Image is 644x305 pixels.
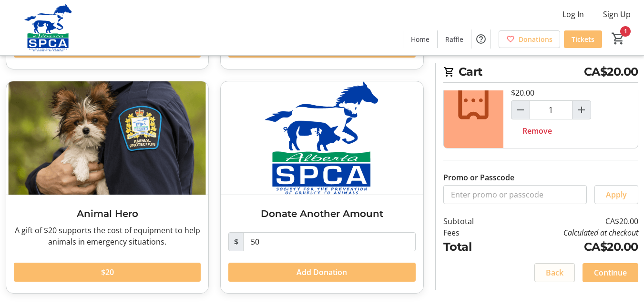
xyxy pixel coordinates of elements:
img: Alberta SPCA's Logo [6,4,91,51]
button: $10 [228,39,415,58]
a: Home [403,30,437,48]
span: Tickets [572,34,594,44]
h3: Animal Hero [14,207,201,221]
button: Increment by one [572,101,591,119]
div: A gift of $20 supports the cost of equipment to help animals in emergency situations. [14,225,201,247]
button: Cart [610,30,627,47]
button: Log In [555,7,592,22]
td: Fees [443,227,500,238]
button: Sign Up [595,7,638,22]
span: Remove [522,125,552,137]
a: Donations [499,30,560,48]
input: Raffle Ticket (4 for $20.00) Quantity [530,100,572,119]
input: Enter promo or passcode [443,185,587,204]
span: Sign Up [603,9,631,20]
td: Subtotal [443,216,500,227]
button: $20 [14,263,201,282]
button: $5 [14,39,201,58]
td: CA$20.00 [500,238,638,256]
span: Raffle [445,34,463,44]
span: Continue [594,267,627,278]
h2: Cart [443,63,638,83]
span: CA$20.00 [584,63,638,80]
button: Decrement by one [511,101,530,119]
span: $20 [101,266,114,278]
span: Back [546,267,563,278]
input: Donation Amount [243,232,415,251]
label: Promo or Passcode [443,172,514,183]
h3: Donate Another Amount [228,207,415,221]
div: $20.00 [511,87,534,98]
span: Home [411,34,429,44]
img: Donate Another Amount [221,81,423,195]
td: Total [443,238,500,256]
span: $ [228,232,244,251]
button: Remove [511,121,563,140]
a: Raffle [438,30,471,48]
button: Back [534,263,575,282]
button: Help [471,30,491,49]
span: Apply [606,189,627,200]
td: CA$20.00 [500,216,638,227]
td: Calculated at checkout [500,227,638,238]
div: Total Tickets: 4 [503,53,638,148]
span: Log In [562,9,584,20]
button: Apply [594,185,638,204]
span: Add Donation [296,266,347,278]
button: Add Donation [228,263,415,282]
a: Tickets [564,30,602,48]
img: Animal Hero [6,81,208,195]
span: Donations [519,34,552,44]
button: Continue [583,263,638,282]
